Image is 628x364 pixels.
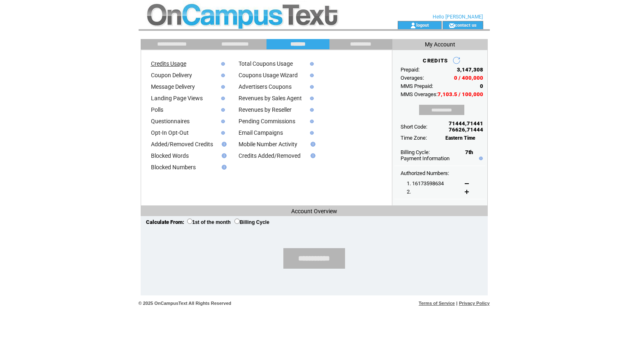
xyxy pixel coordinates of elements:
img: help.gif [219,142,227,147]
span: Billing Cycle: [401,149,430,155]
a: Message Delivery [151,83,195,90]
span: CREDITS [423,58,448,64]
a: Landing Page Views [151,95,203,101]
img: help.gif [219,108,225,112]
span: Hello [PERSON_NAME] [433,14,483,20]
a: Questionnaires [151,118,190,124]
a: Coupons Usage Wizard [239,72,298,78]
img: help.gif [308,131,314,135]
span: 71444,71441 76626,71444 [449,120,483,133]
span: 0 [480,83,483,89]
img: help.gif [219,131,225,135]
a: Credits Usage [151,60,186,67]
a: Opt-In Opt-Out [151,129,189,136]
a: Payment Information [401,155,450,161]
img: help.gif [308,62,314,66]
img: help.gif [219,74,225,77]
a: Pending Commissions [239,118,295,124]
a: Added/Removed Credits [151,141,213,147]
label: 1st of the month [187,219,231,225]
img: help.gif [308,120,314,123]
img: help.gif [219,165,227,170]
img: help.gif [308,108,314,112]
a: Mobile Number Activity [239,141,297,147]
span: © 2025 OnCampusText All Rights Reserved [139,301,232,306]
a: Polls [151,106,163,113]
input: Billing Cycle [234,219,240,224]
a: contact us [455,22,477,28]
a: Blocked Numbers [151,164,196,170]
span: 0 / 400,000 [454,75,483,81]
img: help.gif [308,142,315,147]
span: MMS Overages: [401,91,438,97]
a: Blocked Words [151,152,189,159]
span: 7th [465,149,473,155]
a: Revenues by Sales Agent [239,95,302,101]
img: help.gif [219,85,225,89]
span: Short Code: [401,124,427,130]
img: help.gif [477,157,483,160]
img: help.gif [219,62,225,66]
span: Authorized Numbers: [401,170,449,176]
span: Account Overview [291,208,337,214]
input: 1st of the month [187,219,192,224]
span: Time Zone: [401,135,427,141]
span: MMS Prepaid: [401,83,433,89]
img: help.gif [308,85,314,89]
a: Privacy Policy [459,301,490,306]
img: help.gif [219,120,225,123]
img: help.gif [219,97,225,100]
img: contact_us_icon.gif [449,22,455,29]
span: | [456,301,457,306]
span: 3,147,308 [457,67,483,73]
img: account_icon.gif [410,22,416,29]
span: Eastern Time [445,135,475,141]
span: My Account [425,41,455,48]
a: Email Campaigns [239,129,283,136]
a: Coupon Delivery [151,72,192,78]
label: Billing Cycle [234,219,269,225]
img: help.gif [219,153,227,158]
a: logout [416,22,429,28]
span: Overages: [401,75,424,81]
a: Terms of Service [419,301,455,306]
span: Prepaid: [401,67,419,73]
img: help.gif [308,97,314,100]
img: help.gif [308,74,314,77]
a: Advertisers Coupons [239,83,292,90]
span: 7,103.5 / 100,000 [438,91,483,97]
a: Credits Added/Removed [239,152,301,159]
span: 1. 16173598634 [407,180,444,187]
a: Revenues by Reseller [239,106,292,113]
span: 2. [407,189,411,195]
a: Total Coupons Usage [239,60,293,67]
span: Calculate From: [146,219,184,225]
img: help.gif [308,153,315,158]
